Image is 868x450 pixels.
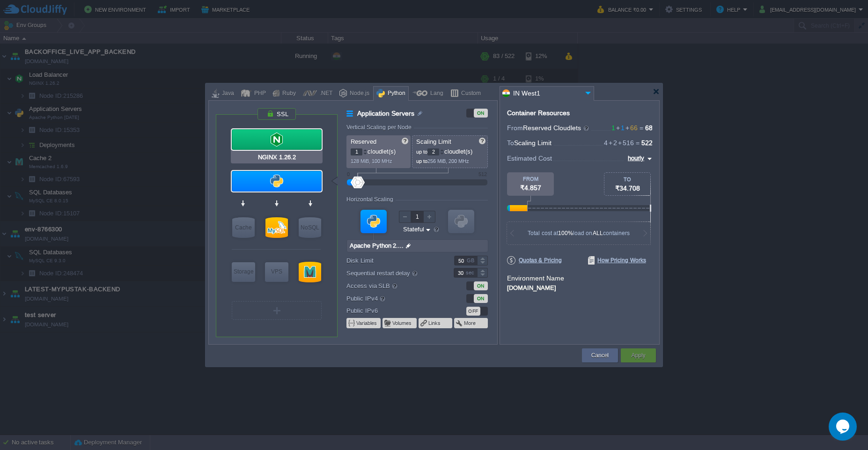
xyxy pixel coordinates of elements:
div: Lang [427,87,443,101]
label: Disk Limit [346,256,441,266]
div: Python [385,87,405,101]
div: TO [604,177,650,182]
button: Volumes [392,319,412,327]
div: FROM [507,176,554,182]
span: 522 [641,139,653,147]
span: Reserved [351,138,376,145]
div: SQL Databases [265,217,288,238]
label: Environment Name [507,274,564,282]
span: 256 MiB, 200 MHz [427,158,469,164]
span: + [625,124,630,132]
div: 0 [347,171,350,177]
span: 1 [615,124,625,132]
span: Estimated Cost [507,153,552,163]
div: Ruby [280,87,296,101]
div: Container Resources [507,110,570,117]
div: VPS [265,262,288,281]
span: 1 [611,124,615,132]
span: ₹4.857 [520,184,541,192]
p: cloudlet(s) [351,146,407,155]
label: Sequential restart delay [346,268,441,278]
div: Create New Layer [232,301,322,320]
span: Quotas & Pricing [507,256,562,265]
span: Reserved Cloudlets [523,124,590,132]
div: Storage Containers [232,262,255,282]
span: + [615,124,621,132]
span: 2 [608,139,617,147]
span: up to [416,158,427,164]
div: Cache 2 [299,262,321,282]
span: From [507,124,523,132]
p: cloudlet(s) [416,146,485,155]
span: up to [416,149,427,155]
span: ₹34.708 [615,184,640,192]
span: = [638,124,645,132]
iframe: chat widget [829,413,859,441]
div: Cache [232,217,255,238]
button: Variables [356,319,378,327]
label: Public IPv6 [346,306,441,316]
div: GB [467,256,476,265]
div: Application Servers [232,171,322,192]
div: 512 [478,171,487,177]
button: Cancel [591,351,609,360]
div: .NET [317,87,332,101]
div: sec [466,268,476,277]
div: [DOMAIN_NAME] [507,283,652,291]
div: ON [474,109,488,118]
div: Elastic VPS [265,262,288,282]
div: ON [474,294,488,303]
div: Storage [232,262,255,281]
button: Apply [631,351,645,360]
span: Scaling Limit [416,138,451,145]
span: To [507,139,514,147]
span: 68 [645,124,653,132]
label: Public IPv4 [346,293,441,303]
span: 4 [604,139,608,147]
button: Links [428,319,441,327]
span: = [634,139,641,147]
span: How Pricing Works [588,256,646,265]
span: + [608,139,613,147]
div: Horizontal Scaling [346,196,396,203]
div: NoSQL [299,217,321,238]
div: PHP [251,87,266,101]
div: ON [474,281,488,290]
span: Scaling Limit [514,139,552,147]
span: 66 [625,124,638,132]
div: Load Balancer [232,129,322,150]
span: 128 MiB, 100 MHz [351,158,392,164]
div: Node.js [347,87,369,101]
div: Java [219,87,234,101]
span: + [617,139,623,147]
div: Custom [458,87,481,101]
label: Access via SLB [346,280,441,291]
span: 516 [617,139,634,147]
button: More [464,319,477,327]
div: NoSQL Databases [299,217,321,238]
div: Vertical Scaling per Node [346,124,414,131]
div: OFF [466,307,480,316]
